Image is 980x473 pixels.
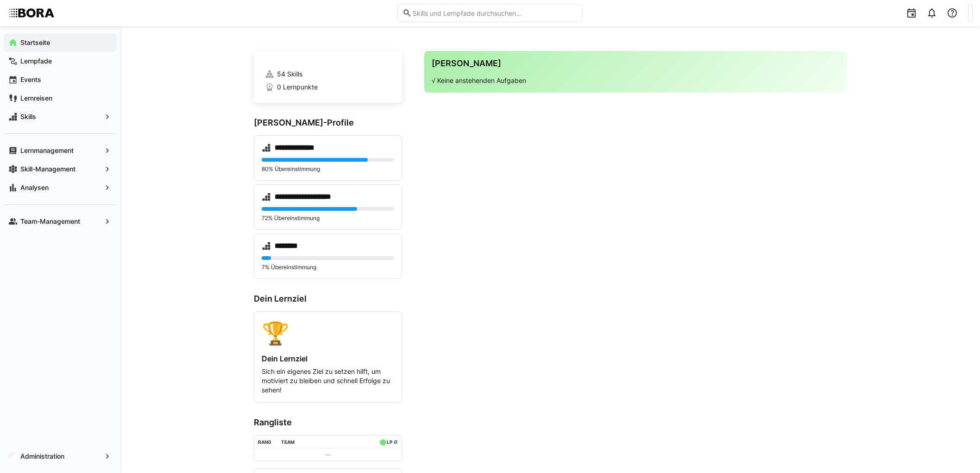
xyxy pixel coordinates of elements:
a: 54 Skills [265,69,391,79]
input: Skills und Lernpfade durchsuchen… [412,9,578,17]
p: √ Keine anstehenden Aufgaben [432,76,839,85]
div: Rang [258,439,271,445]
h3: Dein Lernziel [254,294,402,304]
p: 72% Übereinstimmung [262,214,394,222]
div: Team [281,439,295,445]
a: ø [394,437,398,445]
div: 🏆 [262,319,394,347]
p: Sich ein eigenes Ziel zu setzen hilft, um motiviert zu bleiben und schnell Erfolge zu sehen! [262,367,394,395]
h3: [PERSON_NAME]-Profile [254,118,402,128]
span: 0 Lernpunkte [277,82,318,92]
h3: [PERSON_NAME] [432,58,839,69]
div: LP [387,439,392,445]
h3: Rangliste [254,417,402,428]
span: 54 Skills [277,69,302,79]
p: 80% Übereinstimmung [262,165,394,173]
p: 7% Übereinstimmung [262,264,394,271]
h4: Dein Lernziel [262,354,394,363]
